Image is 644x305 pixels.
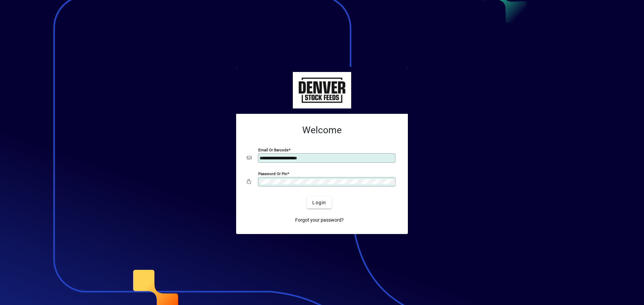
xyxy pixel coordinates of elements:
[258,171,287,176] mat-label: Password or Pin
[292,214,346,226] a: Forgot your password?
[258,148,288,152] mat-label: Email or Barcode
[312,199,326,206] span: Login
[247,125,397,136] h2: Welcome
[295,217,344,224] span: Forgot your password?
[307,197,331,209] button: Login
